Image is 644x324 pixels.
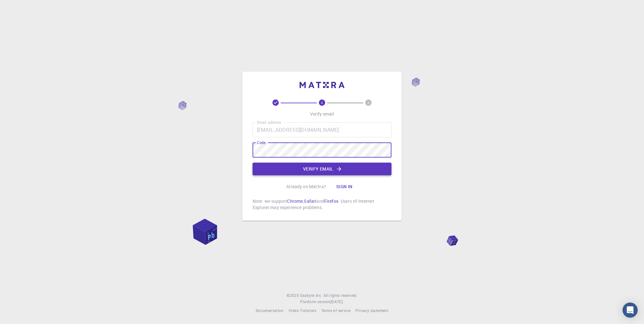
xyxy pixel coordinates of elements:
p: Verify email [310,111,334,117]
span: All rights reserved. [324,292,357,299]
span: Platform version [300,299,330,305]
a: Privacy statement [355,308,388,314]
span: Privacy statement [355,308,388,313]
label: Code [257,140,265,145]
span: Video Tutorials [289,308,316,313]
a: Chrome [287,198,303,204]
p: Already on Mat3ra? [286,183,326,190]
span: © 2025 [287,292,300,299]
label: Email address [257,120,281,125]
button: Verify email [253,163,391,175]
span: Terms of service [321,308,350,313]
a: Video Tutorials [289,308,316,314]
span: Exabyte Inc. [300,293,322,298]
span: [DATE] . [331,299,344,304]
a: [DATE]. [331,299,344,305]
text: 3 [367,100,369,105]
div: Open Intercom Messenger [623,303,638,318]
text: 2 [321,100,323,105]
a: Firefox [324,198,338,204]
span: Documentation [256,308,283,313]
a: Documentation [256,308,283,314]
p: Note: we support , and . Users of Internet Explorer may experience problems. [253,198,391,211]
a: Safari [304,198,316,204]
a: Terms of service [321,308,350,314]
button: Sign in [331,180,358,193]
a: Exabyte Inc. [300,292,322,299]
